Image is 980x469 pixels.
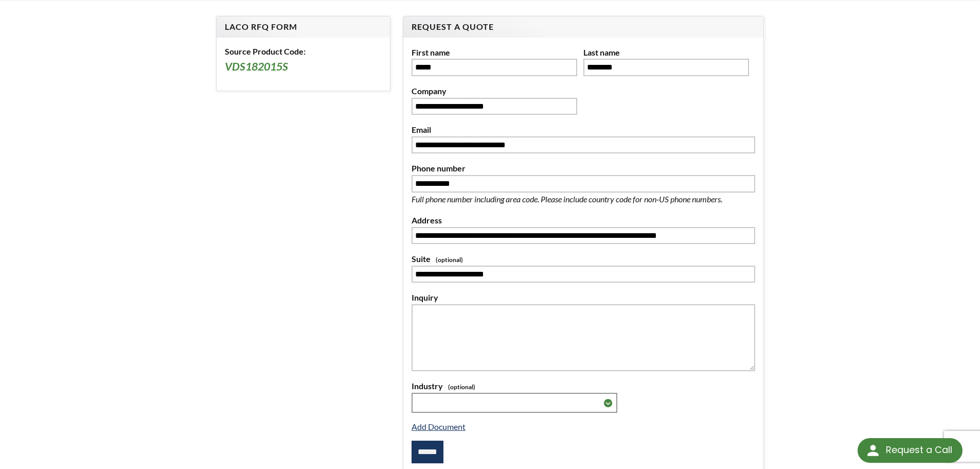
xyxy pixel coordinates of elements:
[225,46,306,56] b: Source Product Code:
[412,291,755,304] label: Inquiry
[412,422,466,431] a: Add Document
[412,214,755,227] label: Address
[412,84,577,98] label: Company
[412,379,755,393] label: Industry
[865,442,881,459] img: round button
[412,46,577,59] label: First name
[412,252,755,266] label: Suite
[225,22,382,32] h4: LACO RFQ Form
[583,46,749,59] label: Last name
[225,60,382,74] h3: VDS182015S
[858,438,963,463] div: Request a Call
[886,438,952,462] div: Request a Call
[412,22,755,32] h4: Request A Quote
[412,193,755,206] p: Full phone number including area code. Please include country code for non-US phone numbers.
[412,162,755,175] label: Phone number
[412,123,755,136] label: Email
